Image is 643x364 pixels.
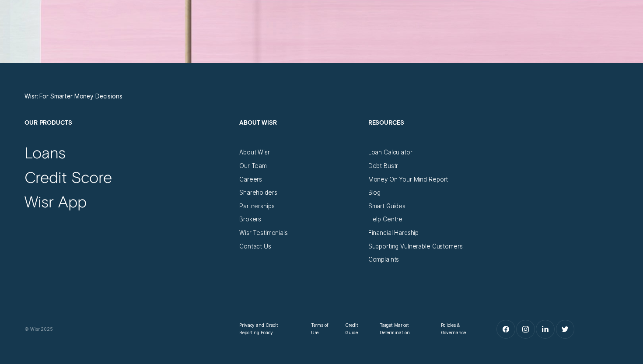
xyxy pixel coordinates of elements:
a: Twitter [556,320,574,338]
a: Blog [368,189,381,196]
a: Supporting Vulnerable Customers [368,243,463,250]
a: Smart Guides [368,203,405,210]
a: Contact Us [239,243,271,250]
a: Credit Guide [345,322,366,336]
a: Privacy and Credit Reporting Policy [239,322,297,336]
a: Instagram [517,320,535,338]
a: Credit Score [24,167,112,186]
a: About Wisr [239,149,270,156]
a: Loan Calculator [368,149,412,156]
a: Shareholders [239,189,277,196]
h2: About Wisr [239,119,361,149]
a: LinkedIn [536,320,554,338]
a: Debt Bustr [368,162,398,170]
a: Partnerships [239,203,274,210]
a: Brokers [239,216,261,223]
a: Target Market Determination [380,322,427,336]
a: Money On Your Mind Report [368,176,448,183]
a: Help Centre [368,216,403,223]
a: Wisr Testimonials [239,229,288,237]
a: Careers [239,176,262,183]
a: Financial Hardship [368,229,419,237]
a: Terms of Use [311,322,332,336]
a: Loans [24,143,66,162]
h2: Resources [368,119,490,149]
h2: Our Products [24,119,232,149]
a: Our Team [239,162,267,170]
a: Policies & Governance [441,322,476,336]
a: Wisr: For Smarter Money Decisions [24,93,122,100]
div: © Wisr 2025 [21,325,236,333]
a: Facebook [497,320,515,338]
a: Wisr App [24,192,86,211]
a: Complaints [368,256,399,263]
